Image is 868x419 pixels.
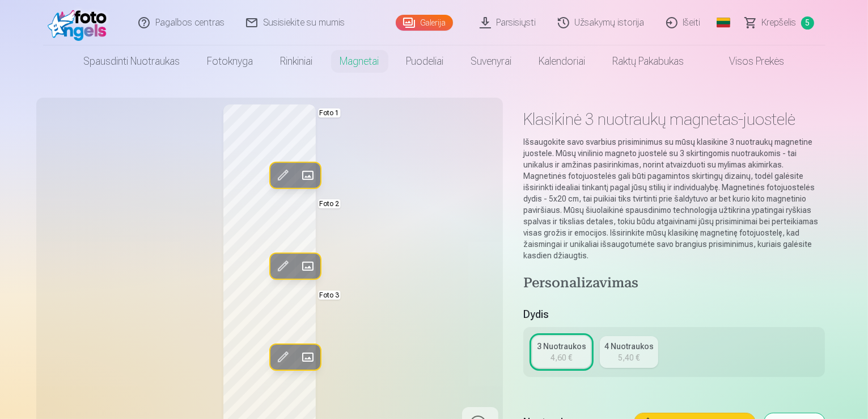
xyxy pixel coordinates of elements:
div: 4 Nuotraukos [604,341,654,352]
div: 4,60 € [551,352,572,363]
h4: Personalizavimas [523,275,825,293]
a: Puodeliai [393,45,458,77]
a: Fotoknyga [194,45,267,77]
a: Raktų pakabukas [599,45,698,77]
a: Rinkiniai [267,45,327,77]
img: /fa2 [48,5,113,41]
a: Magnetai [327,45,393,77]
span: 5 [801,16,814,30]
div: 3 Nuotraukos [537,341,586,352]
a: Visos prekės [698,45,798,77]
h5: Dydis [523,307,825,322]
p: Išsaugokite savo svarbius prisiminimus su mūsų klasikine 3 nuotraukų magnetine juostele. Mūsų vin... [523,136,825,261]
div: 5,40 € [618,352,640,363]
span: Krepšelis [762,16,797,30]
h1: Klasikinė 3 nuotraukų magnetas-juostelė [523,109,825,129]
a: Suvenyrai [458,45,526,77]
a: 4 Nuotraukos5,40 € [600,336,658,368]
a: 3 Nuotraukos4,60 € [532,336,591,368]
a: Galerija [396,15,453,31]
a: Spausdinti nuotraukas [70,45,194,77]
a: Kalendoriai [526,45,599,77]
